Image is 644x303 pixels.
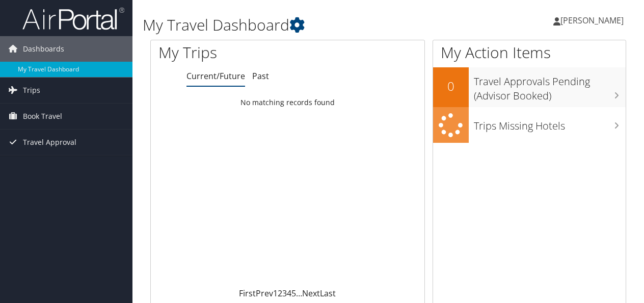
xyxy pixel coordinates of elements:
span: Trips [23,78,40,103]
a: 2 [278,288,282,299]
h2: 0 [433,78,469,95]
h1: My Trips [158,42,303,63]
img: airportal-logo.png [22,7,124,31]
h1: My Action Items [433,42,626,63]
a: Prev [256,288,273,299]
a: [PERSON_NAME] [553,5,634,36]
a: Trips Missing Hotels [433,107,626,143]
h3: Travel Approvals Pending (Advisor Booked) [474,69,626,103]
span: [PERSON_NAME] [560,15,624,26]
a: Current/Future [186,70,245,82]
a: 0Travel Approvals Pending (Advisor Booked) [433,67,626,107]
a: First [239,288,256,299]
span: Travel Approval [23,130,76,155]
span: Dashboards [23,36,64,62]
a: Last [320,288,336,299]
a: 1 [273,288,278,299]
h3: Trips Missing Hotels [474,114,626,133]
span: Book Travel [23,104,62,129]
a: 3 [282,288,287,299]
h1: My Travel Dashboard [143,14,470,36]
a: Past [252,70,269,82]
td: No matching records found [151,93,424,112]
a: 4 [287,288,291,299]
a: 5 [291,288,296,299]
a: Next [302,288,320,299]
span: … [296,288,302,299]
